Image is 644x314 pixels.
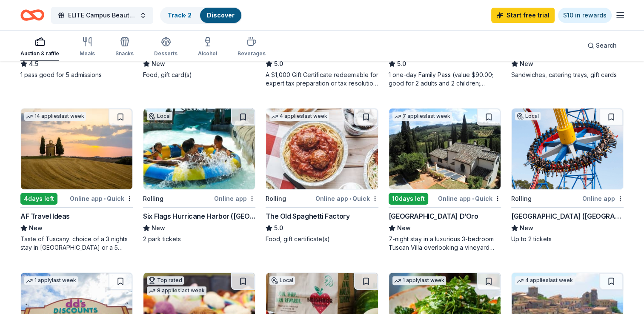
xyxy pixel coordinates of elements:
[389,235,501,252] div: 7-night stay in a luxurious 3-bedroom Tuscan Villa overlooking a vineyard and the ancient walled ...
[266,235,378,243] div: Food, gift certificate(s)
[512,108,623,189] img: Image for Six Flags Discovery Kingdom (Vallejo)
[152,59,165,69] span: New
[20,50,59,57] div: Auction & raffle
[266,108,378,189] img: Image for The Old Spaghetti Factory
[70,193,133,204] div: Online app Quick
[207,11,235,19] a: Discover
[160,7,242,24] button: Track· 2Discover
[214,193,255,204] div: Online app
[511,71,624,79] div: Sandwiches, catering trays, gift cards
[238,50,266,57] div: Beverages
[266,194,286,204] div: Rolling
[143,235,255,243] div: 2 park tickets
[154,33,177,61] button: Desserts
[397,223,411,233] span: New
[80,33,95,61] button: Meals
[266,211,349,221] div: The Old Spaghetti Factory
[392,276,446,285] div: 1 apply last week
[143,194,163,204] div: Rolling
[520,223,533,233] span: New
[511,235,624,243] div: Up to 2 tickets
[198,33,217,61] button: Alcohol
[147,276,184,285] div: Top rated
[51,7,153,24] button: ELITE Campus Beautification
[143,108,255,189] img: Image for Six Flags Hurricane Harbor (Concord)
[511,194,532,204] div: Rolling
[20,235,133,252] div: Taste of Tuscany: choice of a 3 nights stay in [GEOGRAPHIC_DATA] or a 5 night stay in [GEOGRAPHIC...
[397,59,406,69] span: 5.0
[315,193,378,204] div: Online app Quick
[389,193,428,205] div: 10 days left
[238,33,266,61] button: Beverages
[154,50,177,57] div: Desserts
[269,276,295,285] div: Local
[511,108,624,243] a: Image for Six Flags Discovery Kingdom (Vallejo)LocalRollingOnline app[GEOGRAPHIC_DATA] ([GEOGRAPH...
[168,11,192,19] a: Track· 2
[520,59,533,69] span: New
[491,8,555,23] a: Start free trial
[581,37,624,54] button: Search
[266,71,378,88] div: A $1,000 Gift Certificate redeemable for expert tax preparation or tax resolution services—recipi...
[515,112,541,120] div: Local
[198,50,217,57] div: Alcohol
[389,108,501,252] a: Image for Villa Sogni D’Oro7 applieslast week10days leftOnline app•Quick[GEOGRAPHIC_DATA] D’OroNe...
[20,33,59,61] button: Auction & raffle
[21,108,132,189] img: Image for AF Travel Ideas
[389,211,478,221] div: [GEOGRAPHIC_DATA] D’Oro
[143,108,255,243] a: Image for Six Flags Hurricane Harbor (Concord)LocalRollingOnline appSix Flags Hurricane Harbor ([...
[582,193,624,204] div: Online app
[152,223,165,233] span: New
[20,193,57,205] div: 4 days left
[511,211,624,221] div: [GEOGRAPHIC_DATA] ([GEOGRAPHIC_DATA])
[147,286,206,295] div: 8 applies last week
[438,193,501,204] div: Online app Quick
[515,276,575,285] div: 4 applies last week
[24,276,78,285] div: 1 apply last week
[29,223,43,233] span: New
[68,10,136,20] span: ELITE Campus Beautification
[596,40,617,51] span: Search
[104,195,106,202] span: •
[274,59,283,69] span: 5.0
[143,211,255,221] div: Six Flags Hurricane Harbor ([GEOGRAPHIC_DATA])
[115,50,134,57] div: Snacks
[20,211,70,221] div: AF Travel Ideas
[115,33,134,61] button: Snacks
[20,108,133,252] a: Image for AF Travel Ideas14 applieslast week4days leftOnline app•QuickAF Travel IdeasNewTaste of ...
[269,112,329,121] div: 4 applies last week
[143,71,255,79] div: Food, gift card(s)
[349,195,351,202] span: •
[147,112,172,120] div: Local
[389,108,501,189] img: Image for Villa Sogni D’Oro
[20,71,133,79] div: 1 pass good for 5 admissions
[558,8,612,23] a: $10 in rewards
[29,59,38,69] span: 4.5
[266,108,378,243] a: Image for The Old Spaghetti Factory4 applieslast weekRollingOnline app•QuickThe Old Spaghetti Fac...
[20,5,44,25] a: Home
[472,195,474,202] span: •
[392,112,452,121] div: 7 applies last week
[24,112,86,121] div: 14 applies last week
[389,71,501,88] div: 1 one-day Family Pass (value $90.00; good for 2 adults and 2 children; parking is included)
[274,223,283,233] span: 5.0
[80,50,95,57] div: Meals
